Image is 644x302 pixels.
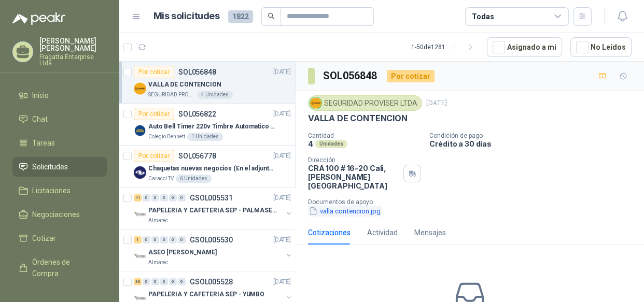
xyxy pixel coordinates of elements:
div: Unidades [315,140,347,148]
a: Por cotizarSOL056822[DATE] Company LogoAuto Bell Timer 220v Timbre Automatico Para Colegios, Indu... [119,104,295,146]
div: 0 [160,278,168,285]
a: Por cotizarSOL056778[DATE] Company LogoChaquetas nuevas negocios (En el adjunto mas informacion)C... [119,146,295,188]
a: Cotizar [12,228,107,248]
a: 41 0 0 0 0 0 GSOL005531[DATE] Company LogoPAPELERIA Y CAFETERIA SEP - PALMASECAAlmatec [134,192,293,225]
a: Solicitudes [12,157,107,177]
span: Órdenes de Compra [32,256,97,279]
p: SOL056822 [178,110,216,118]
p: [DATE] [273,151,291,161]
a: Inicio [12,85,107,105]
span: Licitaciones [32,185,71,196]
p: Dirección [308,156,399,164]
a: Órdenes de Compra [12,252,107,283]
div: 41 [134,194,142,202]
div: 0 [178,278,186,285]
a: Tareas [12,133,107,153]
img: Company Logo [134,124,146,137]
a: Por cotizarSOL056848[DATE] Company LogoVALLA DE CONTENCIONSEGURIDAD PROVISER LTDA4 Unidades [119,62,295,104]
div: Actividad [367,227,398,238]
p: PAPELERIA Y CAFETERIA SEP - PALMASECA [148,206,277,215]
p: CRA 100 # 16-20 Cali , [PERSON_NAME][GEOGRAPHIC_DATA] [308,164,399,190]
p: SOL056848 [178,68,216,76]
img: Logo peakr [12,12,65,25]
p: [DATE] [273,277,291,287]
p: VALLA DE CONTENCION [308,113,408,124]
p: GSOL005531 [190,194,233,202]
div: 0 [178,236,186,243]
p: [DATE] [426,98,447,108]
div: SEGURIDAD PROVISER LTDA [308,95,422,111]
h1: Mis solicitudes [153,9,220,24]
p: GSOL005528 [190,278,233,285]
div: 0 [143,278,150,285]
img: Company Logo [134,208,146,221]
div: 1 [134,236,142,243]
p: Crédito a 30 días [429,139,640,148]
p: Caracol TV [148,175,174,183]
p: Fragatta Enterprise Ltda [39,54,107,66]
div: 0 [169,278,177,285]
a: Negociaciones [12,205,107,224]
div: 6 Unidades [176,175,212,183]
img: Company Logo [310,97,321,109]
p: Almatec [148,258,168,267]
div: Cotizaciones [308,227,351,238]
p: [DATE] [273,109,291,119]
div: 36 [134,278,142,285]
div: 0 [151,194,159,202]
div: Todas [472,11,494,22]
span: Solicitudes [32,161,68,172]
button: Asignado a mi [487,37,562,57]
div: 0 [143,194,150,202]
a: Chat [12,109,107,129]
p: [DATE] [273,235,291,245]
span: Negociaciones [32,209,80,220]
span: search [268,12,275,20]
div: 0 [151,236,159,243]
button: No Leídos [570,37,632,57]
div: 0 [151,278,159,285]
p: SEGURIDAD PROVISER LTDA [148,91,195,99]
div: Por cotizar [134,150,174,162]
p: GSOL005530 [190,236,233,243]
span: Chat [32,113,48,125]
div: 1 Unidades [187,133,223,141]
span: 1822 [228,10,253,23]
p: Colegio Bennett [148,133,185,141]
div: Por cotizar [387,70,435,82]
p: PAPELERIA Y CAFETERIA SEP - YUMBO [148,290,264,299]
span: Tareas [32,137,55,149]
div: 1 - 50 de 1281 [411,39,479,55]
p: SOL056778 [178,152,216,160]
div: 0 [178,194,186,202]
p: 4 [308,139,313,148]
p: Cantidad [308,132,421,139]
button: valla contencion.jpg [308,206,382,217]
p: [PERSON_NAME] [PERSON_NAME] [39,37,107,52]
a: 1 0 0 0 0 0 GSOL005530[DATE] Company LogoASEO [PERSON_NAME]Almatec [134,234,293,267]
div: 0 [160,236,168,243]
div: 4 Unidades [197,91,233,99]
div: Mensajes [414,227,446,238]
p: Documentos de apoyo [308,198,640,206]
div: 0 [143,236,150,243]
div: Por cotizar [134,66,174,78]
p: VALLA DE CONTENCION [148,80,221,90]
h3: SOL056848 [323,68,379,84]
p: ASEO [PERSON_NAME] [148,248,217,257]
p: Chaquetas nuevas negocios (En el adjunto mas informacion) [148,164,277,174]
p: [DATE] [273,193,291,203]
p: [DATE] [273,67,291,77]
div: 0 [160,194,168,202]
a: Licitaciones [12,181,107,200]
span: Cotizar [32,233,56,244]
p: Auto Bell Timer 220v Timbre Automatico Para Colegios, Indust [148,122,277,132]
img: Company Logo [134,82,146,95]
p: Condición de pago [429,132,640,139]
img: Company Logo [134,250,146,263]
span: Inicio [32,90,49,101]
div: 0 [169,194,177,202]
div: 0 [169,236,177,243]
img: Company Logo [134,166,146,179]
div: Por cotizar [134,108,174,120]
